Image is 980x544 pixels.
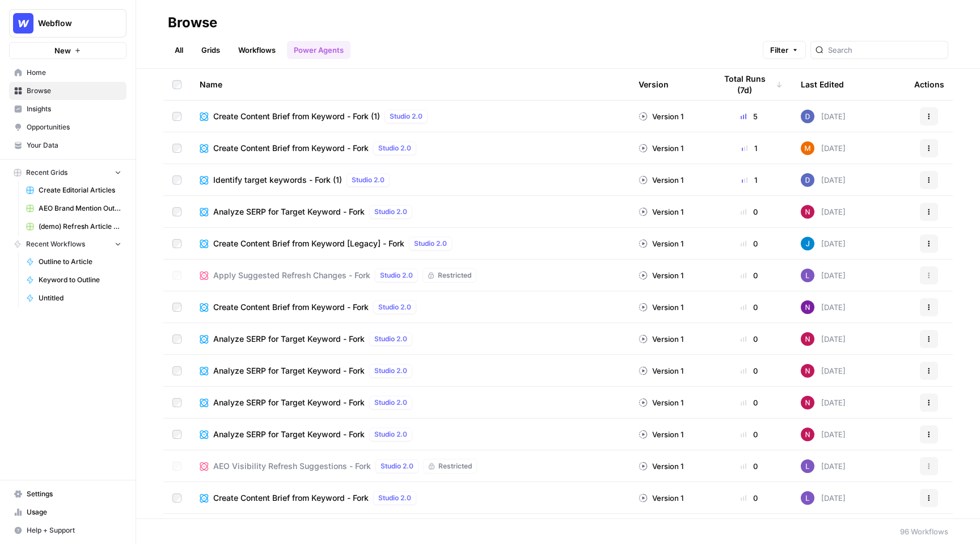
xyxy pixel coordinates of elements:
[801,396,814,409] img: 809rsgs8fojgkhnibtwc28oh1nli
[27,140,121,150] span: Your Data
[639,143,683,154] div: Version 1
[801,269,846,282] div: [DATE]
[39,275,121,285] span: Keyword to Outline
[801,237,846,250] div: [DATE]
[27,525,121,535] span: Help + Support
[639,174,683,186] div: Version 1
[801,141,846,155] div: [DATE]
[39,185,121,195] span: Create Editorial Articles
[438,461,472,471] span: Restricted
[639,461,683,472] div: Version 1
[801,428,846,441] div: [DATE]
[716,333,783,345] div: 0
[378,302,411,312] span: Studio 2.0
[39,203,121,214] span: AEO Brand Mention Outreach
[374,429,407,440] span: Studio 2.0
[200,491,620,505] a: Create Content Brief from Keyword - ForkStudio 2.0
[801,332,814,346] img: 809rsgs8fojgkhnibtwc28oh1nli
[9,236,126,253] button: Recent Workflows
[231,41,282,59] a: Workflows
[716,238,783,249] div: 0
[374,334,407,344] span: Studio 2.0
[200,110,620,123] a: Create Content Brief from Keyword - Fork (1)Studio 2.0
[39,221,121,232] span: (demo) Refresh Article Content & Analysis
[39,293,121,303] span: Untitled
[200,173,620,187] a: Identify target keywords - Fork (1)Studio 2.0
[801,237,814,250] img: z620ml7ie90s7uun3xptce9f0frp
[801,300,846,314] div: [DATE]
[287,41,350,59] a: Power Agents
[801,491,846,505] div: [DATE]
[9,521,126,539] button: Help + Support
[200,237,620,250] a: Create Content Brief from Keyword [Legacy] - ForkStudio 2.0
[639,238,683,249] div: Version 1
[9,164,126,181] button: Recent Grids
[200,69,620,100] div: Name
[639,111,683,122] div: Version 1
[200,332,620,346] a: Analyze SERP for Target Keyword - ForkStudio 2.0
[27,122,121,132] span: Opportunities
[21,253,126,271] a: Outline to Article
[54,45,71,56] span: New
[9,9,126,37] button: Workspace: Webflow
[21,271,126,289] a: Keyword to Outline
[639,365,683,376] div: Version 1
[200,300,620,314] a: Create Content Brief from Keyword - ForkStudio 2.0
[200,205,620,219] a: Analyze SERP for Target Keyword - ForkStudio 2.0
[914,69,944,100] div: Actions
[213,270,370,281] span: Apply Suggested Refresh Changes - Fork
[9,100,126,118] a: Insights
[213,492,369,504] span: Create Content Brief from Keyword - Fork
[38,18,107,29] span: Webflow
[801,173,814,187] img: oynt3kinlmekmaa1z2gxuuo0y08d
[27,68,121,78] span: Home
[716,174,783,186] div: 1
[639,333,683,345] div: Version 1
[9,118,126,136] a: Opportunities
[168,14,217,32] div: Browse
[352,175,385,185] span: Studio 2.0
[639,69,669,100] div: Version
[213,302,369,313] span: Create Content Brief from Keyword - Fork
[213,206,365,217] span: Analyze SERP for Target Keyword - Fork
[21,289,126,307] a: Untitled
[21,199,126,217] a: AEO Brand Mention Outreach
[716,365,783,376] div: 0
[716,397,783,408] div: 0
[900,526,948,537] div: 96 Workflows
[801,459,846,473] div: [DATE]
[21,181,126,199] a: Create Editorial Articles
[716,270,783,281] div: 0
[9,503,126,521] a: Usage
[9,82,126,100] a: Browse
[716,111,783,122] div: 5
[374,207,407,217] span: Studio 2.0
[200,141,620,155] a: Create Content Brief from Keyword - ForkStudio 2.0
[801,110,846,123] div: [DATE]
[213,238,404,249] span: Create Content Brief from Keyword [Legacy] - Fork
[200,364,620,378] a: Analyze SERP for Target Keyword - ForkStudio 2.0
[381,461,413,471] span: Studio 2.0
[716,429,783,440] div: 0
[801,364,846,378] div: [DATE]
[639,206,683,217] div: Version 1
[801,396,846,409] div: [DATE]
[9,136,126,154] a: Your Data
[200,428,620,441] a: Analyze SERP for Target Keyword - ForkStudio 2.0
[801,205,846,219] div: [DATE]
[213,461,371,472] span: AEO Visibility Refresh Suggestions - Fork
[801,332,846,346] div: [DATE]
[213,174,342,186] span: Identify target keywords - Fork (1)
[26,239,85,249] span: Recent Workflows
[639,492,683,504] div: Version 1
[213,397,365,408] span: Analyze SERP for Target Keyword - Fork
[716,461,783,472] div: 0
[716,492,783,504] div: 0
[716,206,783,217] div: 0
[716,143,783,154] div: 1
[378,493,411,503] span: Studio 2.0
[716,69,783,100] div: Total Runs (7d)
[213,333,365,345] span: Analyze SERP for Target Keyword - Fork
[13,13,33,34] img: Webflow Logo
[9,42,126,59] button: New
